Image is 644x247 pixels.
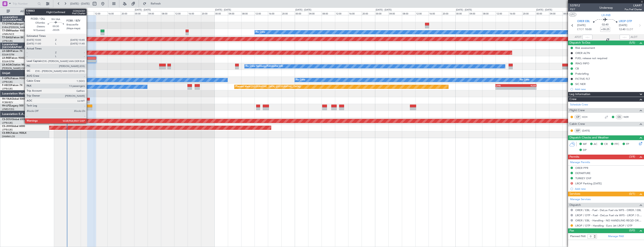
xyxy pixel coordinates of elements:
div: 00:00 [536,11,549,15]
a: LX-GBHFalcon 7X [2,50,22,53]
button: All Aircraft [5,8,45,15]
div: 08:00 [161,11,174,15]
div: No Crew [520,77,529,83]
button: D [571,182,573,185]
div: SIC NER [575,82,586,86]
span: [DATE] [619,23,627,27]
span: T7-EAGL [2,36,12,39]
div: 08:00 [81,11,94,15]
div: CB [575,67,579,70]
a: ORER / EBL - Handling - NO HANDLING REQD ORER/EBL [575,219,642,222]
a: T7-EAGLFalcon 8X [2,36,24,39]
span: F-HECD [2,84,11,87]
a: EDLW/DTM [2,60,14,63]
span: T7-EMI [2,30,10,32]
span: 537812 [570,3,580,8]
a: Schedule Crew [570,103,588,107]
span: Crew [569,97,577,102]
div: 00:00 [134,11,148,15]
a: LX-AOACitation Mustang [2,64,32,66]
span: LX-GBH [2,50,11,53]
div: Add new [575,87,642,91]
a: Manage Permits [570,160,590,165]
div: ORER PPR [575,166,588,170]
div: [DATE] - [DATE] [54,8,70,12]
div: [DATE] - [DATE] [295,8,311,12]
a: [PERSON_NAME]/QSA [2,67,26,70]
a: LFPB/LBG [2,80,13,84]
div: 20:00 [121,11,134,15]
button: UTC [569,13,576,16]
div: LFPB [496,84,516,87]
span: LXA97 [625,3,642,8]
div: 00:00 [375,11,388,15]
span: 10:00 [585,27,592,32]
div: 12:00 [174,11,188,15]
span: Permits [569,155,579,159]
span: ORER EBL [577,19,590,24]
span: (0/0) [629,228,635,233]
a: ORER / EBL - Fuel - DeLux Fuel via WFS - ORER / EBL [575,208,641,212]
a: LX-INBFalcon 900EX EASy II [2,57,35,59]
div: 20:00 [442,11,455,15]
div: 04:00 [148,11,161,15]
div: 08:00 [402,11,415,15]
a: CS-RRCFalcon 900LX [2,132,26,134]
div: 00:00 [455,11,469,15]
a: EDLW/DTM [2,53,14,56]
div: - [516,87,536,89]
div: 00:00 [54,11,67,15]
span: (3/4) [629,154,635,159]
span: Pos Pref Charter [625,8,642,11]
span: P2/7 [570,8,580,11]
a: [DATE] [582,129,592,132]
div: 16:00 [107,11,121,15]
div: No Crew [256,29,265,35]
div: CS [616,115,623,119]
a: LROP / OTP - Handling - Euro Jet LROP / OTP [575,224,632,227]
div: FUEL release not required [575,56,607,60]
div: 04:00 [388,11,402,15]
div: Planned Maint [GEOGRAPHIC_DATA] ([GEOGRAPHIC_DATA]) [236,84,301,90]
span: LROP OTP [619,19,632,24]
span: DP [583,148,587,152]
div: No Crew Hamburg (Fuhlsbuttel Intl) [246,63,283,69]
div: LROP Parking [DATE] [575,182,602,185]
span: FFC [614,142,619,146]
span: Refresh [147,2,165,5]
span: LX-AOA [2,64,12,66]
a: 9H-LPZLegacy 500 [2,105,24,107]
div: - [496,87,516,89]
div: [DATE] - [DATE] [536,8,552,12]
a: CS-DOUGlobal 6500 [2,118,26,121]
div: DEPARTURE [575,171,591,175]
div: 08:00 [482,11,496,15]
a: LROP / OTP - Fuel - DeLux Fuel via WFS - LROP / OTP [575,214,642,217]
div: FICTIVE FLT [575,77,590,81]
a: LFPB/LBG [2,87,13,90]
div: [DATE] - [DATE] [456,8,472,12]
span: LX-INB [601,13,611,17]
span: MF [583,142,587,146]
div: 08:00 [562,11,576,15]
div: ISP [574,128,581,133]
span: 9H-LPZ [2,105,10,107]
span: All Aircraft [11,10,44,13]
div: No Crew [296,77,305,83]
label: Planned PAX [570,234,586,239]
div: 08:00 [241,11,255,15]
div: 16:00 [348,11,362,15]
span: ALDT [631,35,637,39]
a: T7-EMIHawker 900XP [2,30,27,32]
div: 16:00 [429,11,442,15]
div: Risk assessment [575,46,595,50]
span: Pax [569,228,574,233]
a: EVRA/[PERSON_NAME] [2,26,28,29]
div: CP [574,115,581,119]
span: 9H-YAA [2,98,11,100]
span: LX-INB [2,57,10,59]
div: IRAQ INFO [575,62,589,65]
span: Leg Information [569,92,590,97]
span: CR [604,142,608,146]
div: 12:00 [335,11,348,15]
